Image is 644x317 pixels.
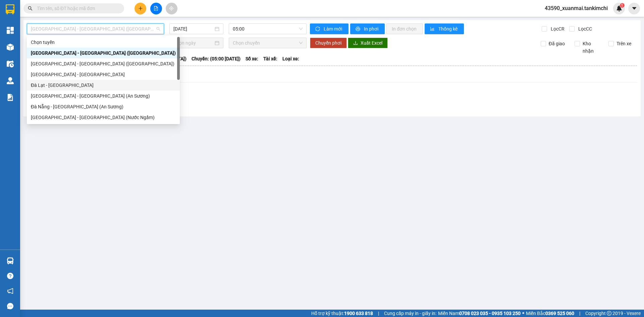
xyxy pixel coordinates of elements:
span: search [28,6,33,11]
span: Chọn chuyến [233,38,303,48]
div: Đà Nẵng - Đà Lạt [27,69,180,80]
span: notification [7,288,13,294]
span: caret-down [631,5,637,11]
div: Đà Nẵng - [GEOGRAPHIC_DATA] (An Sương) [31,103,176,110]
div: Chọn tuyến [27,37,180,48]
strong: 0708 023 035 - 0935 103 250 [459,311,521,316]
input: 13/08/2025 [173,25,213,33]
button: syncLàm mới [310,23,348,34]
span: | [378,310,379,317]
img: warehouse-icon [7,77,14,84]
div: Hà Nội - Đà Nẵng (Hàng) [27,58,180,69]
div: [GEOGRAPHIC_DATA] - [GEOGRAPHIC_DATA] (An Sương) [31,92,176,100]
span: 1 [621,3,623,8]
span: sync [315,27,321,32]
img: warehouse-icon [7,60,14,67]
span: Trên xe [614,40,634,47]
img: warehouse-icon [7,44,14,51]
div: [GEOGRAPHIC_DATA] - [GEOGRAPHIC_DATA] ([GEOGRAPHIC_DATA]) [31,60,176,67]
span: Thống kê [438,25,459,33]
span: bar-chart [430,27,436,32]
span: Hỗ trợ kỹ thuật: [311,310,373,317]
div: Đà Nẵng - Sài Gòn (An Sương) [27,101,180,112]
button: caret-down [628,3,640,14]
span: ⚪️ [522,312,524,315]
div: Sài Gòn - Đà Nẵng (An Sương) [27,91,180,101]
span: printer [356,27,361,32]
span: Đà Nẵng - Hà Nội (Hàng) [31,24,160,34]
input: Tìm tên, số ĐT hoặc mã đơn [37,5,116,12]
span: Tài xế: [263,55,277,62]
div: Đà Nẵng - Hà Nội (Hàng) [27,48,180,58]
span: file-add [154,6,158,11]
span: plus [138,6,143,11]
span: Cung cấp máy in - giấy in: [384,310,436,317]
sup: 1 [620,3,625,8]
img: icon-new-feature [616,5,622,11]
span: copyright [607,311,611,316]
span: Đã giao [546,40,568,47]
span: Làm mới [324,25,343,33]
button: plus [135,3,146,14]
span: In phơi [364,25,379,33]
img: logo-vxr [6,4,14,14]
span: Lọc CC [576,25,593,33]
span: 43590_xuanmai.tankimchi [539,4,613,12]
span: Chuyến: (05:00 [DATE]) [192,55,240,62]
span: Kho nhận [580,40,603,55]
strong: 1900 633 818 [344,311,373,316]
img: dashboard-icon [7,27,14,34]
strong: 0369 525 060 [545,311,574,316]
button: In đơn chọn [386,23,423,34]
button: aim [166,3,177,14]
button: downloadXuất Excel [348,38,388,48]
div: Đà Lạt - [GEOGRAPHIC_DATA] [31,82,176,89]
span: Lọc CR [548,25,566,33]
span: Miền Nam [438,310,521,317]
div: [GEOGRAPHIC_DATA] - [GEOGRAPHIC_DATA] (Nước Ngầm) [31,114,176,121]
span: 05:00 [233,24,303,34]
div: [GEOGRAPHIC_DATA] - [GEOGRAPHIC_DATA] [31,71,176,78]
span: message [7,303,13,309]
button: file-add [150,3,162,14]
button: printerIn phơi [350,23,385,34]
span: question-circle [7,273,13,279]
span: Số xe: [246,55,258,62]
span: Loại xe: [282,55,299,62]
span: Miền Bắc [526,310,574,317]
div: [GEOGRAPHIC_DATA] - [GEOGRAPHIC_DATA] ([GEOGRAPHIC_DATA]) [31,49,176,57]
img: solution-icon [7,94,14,101]
img: warehouse-icon [7,257,14,264]
div: Đà Lạt - Đà Nẵng [27,80,180,91]
div: Chọn tuyến [31,39,176,46]
button: Chuyển phơi [310,38,347,48]
button: bar-chartThống kê [425,23,464,34]
input: Chọn ngày [173,39,213,47]
span: | [579,310,580,317]
span: aim [169,6,174,11]
div: Đà Nẵng - Hà Nội (Nước Ngầm) [27,112,180,123]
